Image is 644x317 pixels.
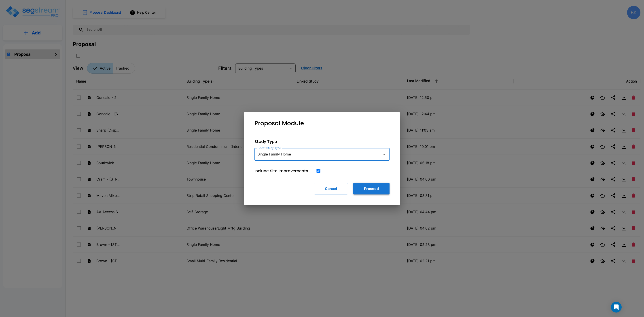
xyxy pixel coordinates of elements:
[254,138,390,145] p: Study Type
[611,302,622,313] div: Open Intercom Messenger
[254,119,304,128] p: Proposal Module
[258,146,281,150] label: Select Study Type
[314,183,348,194] button: Cancel
[353,183,390,194] button: Proceed
[254,168,308,174] p: Include Site Improvements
